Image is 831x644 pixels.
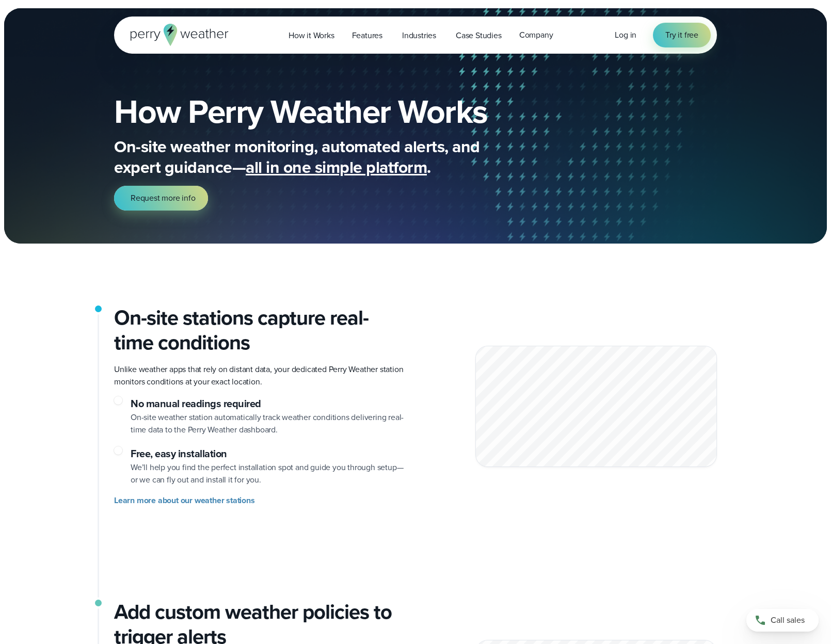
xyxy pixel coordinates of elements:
span: How it Works [289,29,334,42]
span: Try it free [665,29,698,41]
span: Company [519,29,553,41]
span: Log in [615,29,636,41]
a: Try it free [653,23,711,47]
p: Unlike weather apps that rely on distant data, your dedicated Perry Weather station monitors cond... [114,363,407,388]
span: Case Studies [456,29,502,42]
span: Call sales [771,614,805,626]
span: Learn more about our weather stations [114,494,255,507]
h1: How Perry Weather Works [114,95,562,128]
span: all in one simple platform [246,155,427,180]
a: Request more info [114,186,208,211]
span: Industries [402,29,436,42]
p: On-site weather station automatically track weather conditions delivering real-time data to the P... [131,411,407,436]
a: Learn more about our weather stations [114,494,259,507]
h3: No manual readings required [131,396,407,411]
h3: Free, easy installation [131,446,407,461]
p: We’ll help you find the perfect installation spot and guide you through setup—or we can fly out a... [131,461,407,486]
span: Request more info [131,192,196,204]
a: Call sales [746,609,819,632]
a: Log in [615,29,636,41]
h2: On-site stations capture real-time conditions [114,305,407,355]
p: On-site weather monitoring, automated alerts, and expert guidance— . [114,136,527,178]
a: Case Studies [447,25,510,46]
span: Features [352,29,382,42]
a: How it Works [280,25,343,46]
